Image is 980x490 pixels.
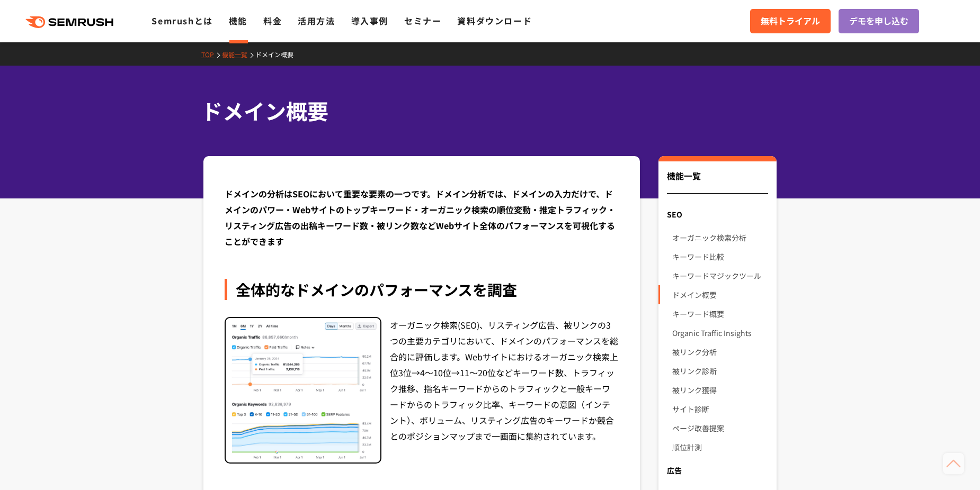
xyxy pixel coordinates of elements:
a: 順位計測 [672,438,768,457]
a: ページ改善提案 [672,419,768,438]
a: ドメイン概要 [672,285,768,304]
h1: ドメイン概要 [201,95,768,126]
a: キーワードマジックツール [672,266,768,285]
img: 全体的なドメインのパフォーマンスを調査 [226,318,380,463]
a: デモを申し込む [839,9,919,33]
a: Semrushとは [152,14,212,27]
span: デモを申し込む [849,14,908,28]
a: 無料トライアル [750,9,831,33]
a: 導入事例 [351,14,388,27]
a: 被リンク診断 [672,361,768,380]
div: オーガニック検索(SEO)、リスティング広告、被リンクの3つの主要カテゴリにおいて、ドメインのパフォーマンスを総合的に評価します。Webサイトにおけるオーガニック検索上位3位→4～10位→11～... [390,317,619,464]
a: サイト診断 [672,400,768,419]
a: 被リンク分析 [672,342,768,361]
a: キーワード比較 [672,247,768,266]
div: 広告 [658,461,777,480]
div: SEO [658,205,777,224]
a: 料金 [263,14,282,27]
a: 機能一覧 [222,50,255,59]
a: キーワード概要 [672,304,768,323]
a: TOP [201,50,222,59]
a: Organic Traffic Insights [672,323,768,342]
a: 被リンク獲得 [672,380,768,400]
a: オーガニック検索分析 [672,228,768,247]
div: 機能一覧 [667,169,768,194]
div: 全体的なドメインのパフォーマンスを調査 [225,279,619,300]
a: ドメイン概要 [255,50,301,59]
div: ドメインの分析はSEOにおいて重要な要素の一つです。ドメイン分析では、ドメインの入力だけで、ドメインのパワー・Webサイトのトップキーワード・オーガニック検索の順位変動・推定トラフィック・リステ... [225,186,619,249]
a: 資料ダウンロード [457,14,532,27]
a: 活用方法 [298,14,335,27]
a: セミナー [404,14,441,27]
span: 無料トライアル [761,14,820,28]
a: 機能 [229,14,247,27]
